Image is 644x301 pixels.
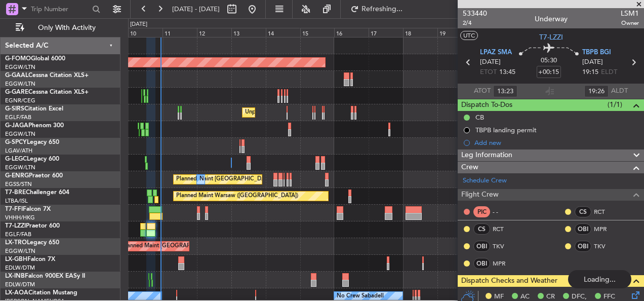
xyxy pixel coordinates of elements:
div: 18 [403,28,437,37]
div: Add new [474,138,639,147]
a: EGNR/CEG [5,97,35,104]
span: 533440 [463,8,487,19]
a: LX-AOACitation Mustang [5,290,77,296]
a: T7-BREChallenger 604 [5,190,69,196]
span: T7-FFI [5,206,23,212]
input: --:-- [493,85,517,97]
a: G-FOMOGlobal 6000 [5,56,65,62]
span: LX-AOA [5,290,28,296]
a: G-SIRSCitation Excel [5,106,63,112]
a: T7-FFIFalcon 7X [5,206,51,212]
span: G-SPCY [5,139,27,145]
div: 14 [266,28,300,37]
a: EGGW/LTN [5,247,35,255]
span: (1/1) [608,99,622,110]
div: Planned Maint Warsaw ([GEOGRAPHIC_DATA]) [176,189,298,204]
span: LX-INB [5,273,25,279]
div: 15 [300,28,335,37]
span: LPAZ SMA [480,48,512,58]
span: ALDT [611,86,628,96]
div: Loading... [568,270,631,288]
span: ELDT [601,67,617,78]
div: Planned Maint [GEOGRAPHIC_DATA] ([GEOGRAPHIC_DATA]) [176,172,336,187]
span: 2/4 [463,19,487,27]
a: MPR [594,224,617,234]
a: G-JAGAPhenom 300 [5,123,64,129]
span: Flight Crew [461,189,499,201]
span: G-LEGC [5,156,27,162]
a: G-ENRGPraetor 600 [5,173,63,179]
span: G-JAGA [5,123,28,129]
a: G-GAALCessna Citation XLS+ [5,72,89,79]
span: [DATE] - [DATE] [172,5,220,14]
a: EDLW/DTM [5,281,35,288]
span: Leg Information [461,149,512,161]
span: LSM1 [621,8,639,19]
a: LGAV/ATH [5,147,32,155]
div: 16 [334,28,369,37]
span: [DATE] [582,57,603,67]
span: G-FOMO [5,56,31,62]
span: LX-TRO [5,240,27,246]
span: 13:45 [499,67,515,78]
span: Dispatch Checks and Weather [461,275,557,287]
div: Unplanned Maint [GEOGRAPHIC_DATA] ([GEOGRAPHIC_DATA]) [245,105,412,120]
div: OBI [575,223,591,235]
a: LX-TROLegacy 650 [5,240,59,246]
a: TKV [594,242,617,251]
div: [DATE] [130,20,147,29]
span: G-SIRS [5,106,24,112]
a: G-GARECessna Citation XLS+ [5,89,89,95]
div: CB [475,113,484,122]
button: Only With Activity [11,20,110,36]
a: RCT [493,224,515,234]
span: T7-BRE [5,190,26,196]
a: EGSS/STN [5,180,32,188]
a: Schedule Crew [463,176,507,186]
div: 17 [369,28,403,37]
div: OBI [473,241,490,252]
button: UTC [460,31,478,40]
div: Underway [535,14,568,24]
a: MPR [493,259,515,268]
span: G-ENRG [5,173,29,179]
div: 12 [197,28,231,37]
a: EGLF/FAB [5,114,31,121]
a: LX-GBHFalcon 7X [5,256,55,262]
span: Dispatch To-Dos [461,99,512,111]
input: Trip Number [31,2,89,17]
a: TKV [493,242,515,251]
span: 05:30 [541,56,557,66]
span: Refreshing... [361,6,404,13]
a: VHHH/HKG [5,214,35,221]
span: [DATE] [480,57,501,67]
div: OBI [473,258,490,269]
span: Owner [621,19,639,27]
div: - - [493,207,515,216]
div: No Crew [199,172,223,187]
span: ATOT [474,86,491,96]
div: CS [575,206,591,217]
div: PIC [473,206,490,217]
div: 11 [163,28,197,37]
a: G-SPCYLegacy 650 [5,139,59,145]
span: G-GARE [5,89,28,95]
span: Crew [461,162,478,173]
span: T7-LZZI [5,223,26,229]
a: EDLW/DTM [5,264,35,272]
span: LX-GBH [5,256,27,262]
a: EGGW/LTN [5,80,35,88]
span: G-GAAL [5,72,28,79]
a: LX-INBFalcon 900EX EASy II [5,273,85,279]
div: 13 [231,28,266,37]
div: 10 [128,28,163,37]
a: LTBA/ISL [5,197,28,205]
a: G-LEGCLegacy 600 [5,156,59,162]
span: TBPB BGI [582,48,611,58]
div: OBI [575,241,591,252]
a: RCT [594,207,617,216]
button: Refreshing... [346,1,407,17]
div: 19 [437,28,472,37]
a: EGGW/LTN [5,164,35,171]
span: 19:15 [582,67,598,78]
